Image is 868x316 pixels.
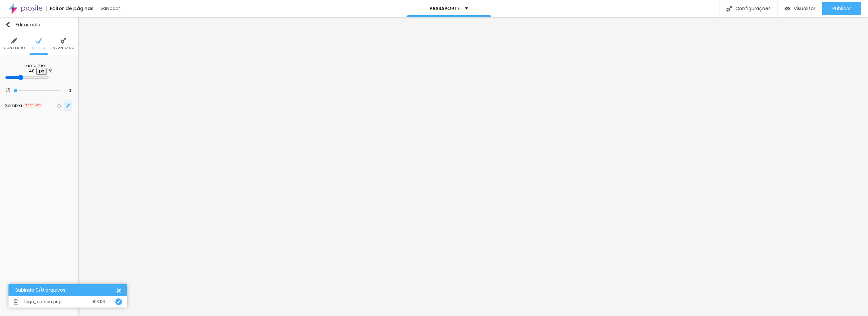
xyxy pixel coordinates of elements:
[60,38,66,44] img: Ícone
[49,68,53,74] font: %
[78,17,868,316] iframe: Editor
[39,68,44,74] font: px
[735,5,771,12] font: Configurações
[24,299,62,304] font: Logo_branca.png
[4,45,25,50] font: Conteúdo
[785,6,790,12] img: view-1.svg
[53,45,74,50] font: Avançado
[16,21,40,28] font: Editar nulo
[32,45,45,50] font: Estilo
[778,2,822,15] button: Visualizar
[36,38,42,44] img: Ícone
[726,6,732,12] img: Ícone
[93,299,105,304] font: 103 KB
[822,2,861,15] button: Publicar
[6,88,10,93] img: Ícone
[11,38,17,44] img: Ícone
[50,5,94,12] font: Editor de páginas
[100,5,123,11] font: Salvador...
[24,63,45,68] font: Tamanho
[5,22,11,27] img: Ícone
[430,5,460,12] font: PASSAPORTE
[117,300,121,304] img: Icone
[25,104,41,107] font: DESATIVADO
[832,5,851,12] font: Publicar
[47,68,55,74] button: %
[5,103,22,108] font: Sombra
[14,299,19,304] img: Ícone
[36,68,47,75] button: px
[794,5,815,12] font: Visualizar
